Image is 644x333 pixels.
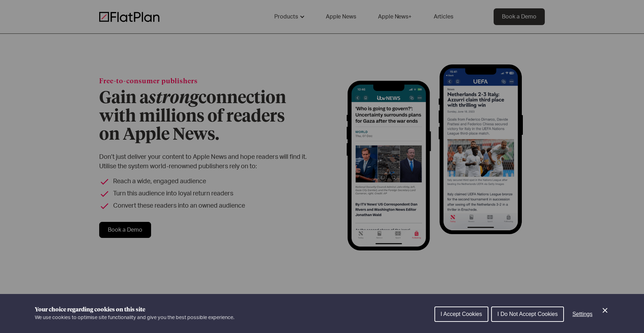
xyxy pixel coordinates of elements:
span: I Do Not Accept Cookies [497,311,558,317]
button: I Accept Cookies [434,307,488,322]
span: I Accept Cookies [441,311,482,317]
button: Settings [567,307,598,321]
h1: Your choice regarding cookies on this site [35,305,234,314]
button: I Do Not Accept Cookies [491,307,564,322]
button: Close Cookie Control [601,306,609,315]
p: We use cookies to optimise site functionality and give you the best possible experience. [35,314,234,322]
span: Settings [572,311,592,317]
